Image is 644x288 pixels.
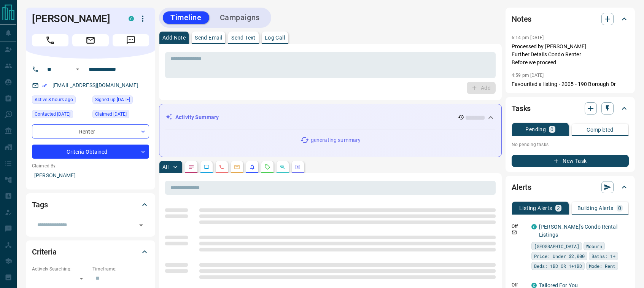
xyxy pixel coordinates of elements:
p: 4:59 pm [DATE] [512,73,544,78]
div: Tags [32,196,149,214]
p: Send Text [231,35,256,40]
svg: Agent Actions [295,164,301,170]
span: Mode: Rent [589,262,615,270]
svg: Opportunities [280,164,286,170]
p: 0 [618,205,621,211]
span: [GEOGRAPHIC_DATA] [534,242,579,250]
p: Off [512,223,527,230]
span: Woburn [586,242,602,250]
div: condos.ca [531,224,537,229]
span: Beds: 1BD OR 1+1BD [534,262,582,270]
p: Building Alerts [577,205,614,211]
span: Contacted [DATE] [35,110,70,118]
span: Price: Under $2,000 [534,252,585,260]
div: Criteria Obtained [32,145,149,159]
h2: Criteria [32,246,57,258]
p: No pending tasks [512,139,629,150]
a: [PERSON_NAME]'s Condo Rental Listings [539,224,617,238]
p: 0 [550,127,553,132]
span: Claimed [DATE] [95,110,127,118]
h2: Alerts [512,181,531,193]
span: Email [72,34,109,46]
div: Activity Summary [165,110,495,124]
p: generating summary [311,136,361,144]
span: Active 8 hours ago [35,96,73,103]
p: Add Note [162,35,186,40]
span: Signed up [DATE] [95,96,130,103]
div: Alerts [512,178,629,196]
p: 6:14 pm [DATE] [512,35,544,40]
p: Completed [587,127,614,132]
span: Message [113,34,149,46]
h1: [PERSON_NAME] [32,13,117,25]
div: Criteria [32,243,149,261]
a: [EMAIL_ADDRESS][DOMAIN_NAME] [52,82,138,88]
p: Actively Searching: [32,266,89,272]
svg: Lead Browsing Activity [204,164,210,170]
p: All [162,164,169,170]
svg: Email Verified [42,83,47,88]
button: Campaigns [212,11,267,24]
span: Baths: 1+ [592,252,615,260]
h2: Notes [512,13,531,25]
p: [PERSON_NAME] [32,169,149,182]
svg: Emails [234,164,240,170]
p: Listing Alerts [519,205,552,211]
div: condos.ca [531,283,537,288]
button: Timeline [163,11,209,24]
div: Sun Oct 17 2021 [92,110,149,121]
p: Processed by [PERSON_NAME] Further Details Condo Renter Before we proceed [512,43,629,67]
div: Notes [512,10,629,28]
p: Activity Summary [175,113,219,121]
svg: Notes [188,164,194,170]
p: 2 [557,205,560,211]
h2: Tasks [512,102,531,115]
p: Claimed By: [32,162,149,169]
svg: Requests [264,164,270,170]
button: Open [136,220,146,231]
div: Wed Aug 13 2025 [32,95,89,106]
div: Mon Oct 18 2021 [32,110,89,121]
p: Pending [525,127,546,132]
div: Sun Oct 17 2021 [92,95,149,106]
p: Log Call [265,35,285,40]
p: Send Email [195,35,222,40]
div: Tasks [512,99,629,118]
svg: Listing Alerts [249,164,255,170]
button: New Task [512,155,629,167]
h2: Tags [32,199,48,211]
div: condos.ca [129,16,134,21]
div: Renter [32,124,149,138]
button: Open [73,65,82,74]
p: Timeframe: [92,266,149,272]
span: Call [32,34,68,46]
p: Favourited a listing - 2005 - 190 Borough Dr [512,80,629,88]
svg: Calls [219,164,225,170]
svg: Email [512,230,517,235]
